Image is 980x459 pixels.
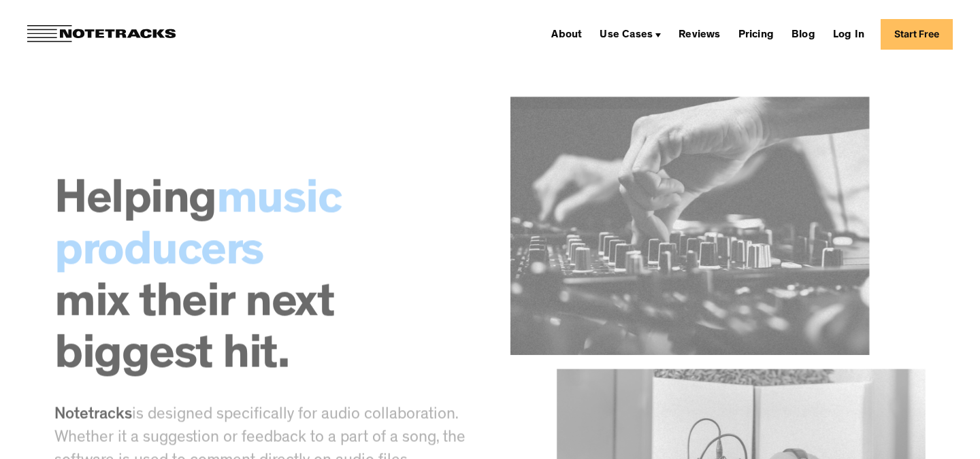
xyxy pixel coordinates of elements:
h2: Helping mix their next biggest hit. [54,177,470,384]
span: Notetracks [54,407,132,424]
span: music producers [54,179,341,278]
div: Use Cases [594,23,666,45]
a: Start Free [881,19,953,50]
a: Blog [786,23,821,45]
a: Log In [828,23,870,45]
a: Reviews [673,23,725,45]
div: Use Cases [600,30,653,41]
a: Pricing [733,23,779,45]
a: About [546,23,587,45]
